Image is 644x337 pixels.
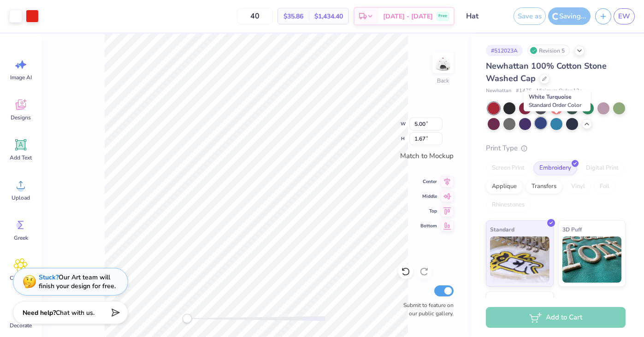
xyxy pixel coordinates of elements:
div: Embroidery [533,161,577,175]
span: Newhattan 100% Cotton Stone Washed Cap [486,60,607,84]
img: Back [434,53,452,72]
div: White Turquoise [524,90,591,112]
span: [DATE] - [DATE] [383,12,433,21]
span: Metallic & Glitter [490,296,536,305]
div: Rhinestones [486,198,531,212]
div: Vinyl [565,180,591,194]
span: Designs [11,114,31,121]
span: Newhattan [486,87,511,95]
img: 3D Puff [562,236,622,283]
span: EW [618,11,630,22]
div: Print Type [486,143,626,154]
span: Add Text [10,154,32,161]
div: Screen Print [486,161,531,175]
span: 3D Puff [562,225,582,234]
div: Our Art team will finish your design for free. [39,273,116,290]
div: Back [437,77,449,85]
input: – – [237,8,273,24]
div: Transfers [526,180,562,194]
span: Chat with us. [56,308,95,317]
div: Accessibility label [183,314,192,323]
span: Top [420,207,437,215]
span: Standard Order Color [529,101,581,109]
div: # 512023A [486,45,523,56]
span: Greek [14,234,28,242]
span: Middle [420,193,437,200]
span: Decorate [10,322,32,329]
span: Center [420,178,437,185]
span: $1,434.40 [314,12,343,21]
img: Standard [490,236,549,283]
strong: Stuck? [39,273,59,282]
div: Applique [486,180,523,194]
a: EW [614,8,635,24]
span: Standard [490,225,514,234]
span: # 1475 [516,87,532,95]
span: Upload [12,194,30,201]
div: Digital Print [580,161,625,175]
strong: Need help? [23,308,56,317]
div: Revision 5 [527,45,570,56]
span: Clipart & logos [6,274,36,289]
span: Bottom [420,222,437,230]
label: Submit to feature on our public gallery. [398,301,454,318]
span: Image AI [10,74,32,81]
span: Free [438,13,447,19]
input: Untitled Design [459,7,504,25]
span: $35.86 [284,12,303,21]
div: Foil [594,180,615,194]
